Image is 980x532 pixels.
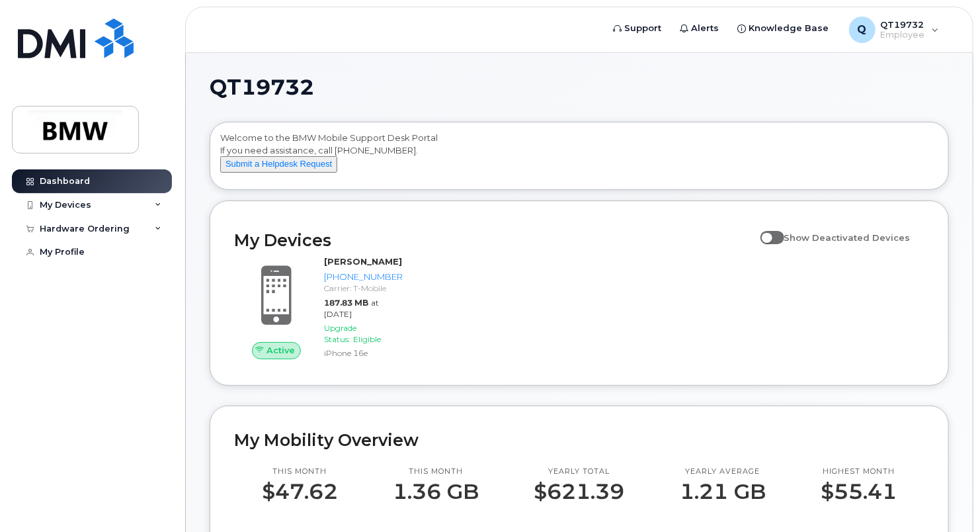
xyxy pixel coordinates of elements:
[821,480,897,504] p: $55.41
[922,474,970,522] iframe: Messenger Launcher
[234,255,395,361] a: Active[PERSON_NAME][PHONE_NUMBER]Carrier: T-Mobile187.83 MBat [DATE]Upgrade Status:EligibleiPhone...
[234,230,754,250] h2: My Devices
[324,347,405,359] div: iPhone 16e
[393,480,479,504] p: 1.36 GB
[266,344,295,357] span: Active
[393,466,479,477] p: This month
[262,466,338,477] p: This month
[324,271,405,283] div: [PHONE_NUMBER]
[324,283,405,294] div: Carrier: T-Mobile
[234,430,924,450] h2: My Mobility Overview
[353,334,381,344] span: Eligible
[210,77,314,97] span: QT19732
[534,466,625,477] p: Yearly total
[324,298,368,308] span: 187.83 MB
[220,156,337,173] button: Submit a Helpdesk Request
[324,256,402,267] strong: [PERSON_NAME]
[220,158,337,169] a: Submit a Helpdesk Request
[680,480,766,504] p: 1.21 GB
[680,466,766,477] p: Yearly average
[220,132,938,185] div: Welcome to the BMW Mobile Support Desk Portal If you need assistance, call [PHONE_NUMBER].
[534,480,625,504] p: $621.39
[821,466,897,477] p: Highest month
[324,298,379,319] span: at [DATE]
[324,323,356,344] span: Upgrade Status:
[784,232,911,243] span: Show Deactivated Devices
[760,225,771,236] input: Show Deactivated Devices
[262,480,338,504] p: $47.62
